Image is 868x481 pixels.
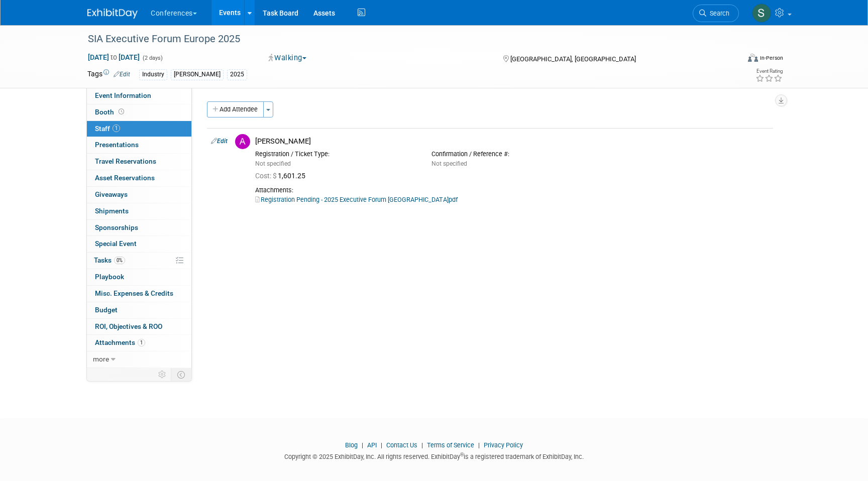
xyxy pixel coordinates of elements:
a: Presentations [87,137,191,153]
span: 1,601.25 [255,172,309,180]
a: Travel Reservations [87,154,191,170]
span: Not specified [255,160,291,167]
span: | [359,441,366,449]
a: Playbook [87,269,191,285]
img: A.jpg [235,134,250,149]
a: Edit [211,138,228,145]
span: Tasks [94,256,125,264]
div: Attachments: [255,186,769,194]
span: 0% [114,257,125,264]
span: Presentations [95,141,139,149]
div: SIA Executive Forum Europe 2025 [84,30,724,48]
span: Event Information [95,91,151,99]
span: | [378,441,385,449]
span: (2 days) [142,55,163,61]
a: Terms of Service [427,441,474,449]
a: Contact Us [386,441,417,449]
span: more [93,355,109,363]
sup: ® [460,452,464,457]
a: ROI, Objectives & ROO [87,319,191,335]
span: [GEOGRAPHIC_DATA], [GEOGRAPHIC_DATA] [510,55,636,63]
span: Attachments [95,338,145,346]
a: API [367,441,377,449]
a: Tasks0% [87,253,191,269]
span: Staff [95,125,120,133]
span: [DATE] [DATE] [87,53,140,62]
span: Not specified [431,160,467,167]
span: | [476,441,482,449]
span: Playbook [95,273,124,281]
a: Special Event [87,236,191,252]
td: Personalize Event Tab Strip [154,368,171,381]
div: [PERSON_NAME] [171,69,224,80]
span: Booth [95,108,126,116]
span: 1 [138,339,145,346]
img: ExhibitDay [87,9,138,19]
a: Budget [87,302,191,318]
span: Search [706,10,729,17]
a: Registration Pending - 2025 Executive Forum [GEOGRAPHIC_DATA]pdf [255,196,458,203]
span: 1 [113,125,120,132]
div: Industry [139,69,167,80]
span: Sponsorships [95,223,138,231]
span: Special Event [95,239,137,248]
a: Attachments1 [87,335,191,351]
a: Search [693,5,739,22]
div: Event Rating [755,69,783,74]
span: Cost: $ [255,172,278,180]
img: Format-Inperson.png [748,54,758,62]
a: Shipments [87,203,191,219]
a: Edit [114,71,130,78]
a: Booth [87,104,191,121]
span: Budget [95,306,118,314]
a: more [87,351,191,368]
a: Staff1 [87,121,191,137]
span: | [419,441,425,449]
td: Toggle Event Tabs [171,368,192,381]
span: Shipments [95,207,129,215]
span: to [109,53,119,61]
span: Giveaways [95,190,128,198]
a: Privacy Policy [484,441,523,449]
div: Confirmation / Reference #: [431,150,593,158]
span: Misc. Expenses & Credits [95,289,173,297]
span: Asset Reservations [95,174,155,182]
div: 2025 [227,69,247,80]
span: Travel Reservations [95,157,156,165]
div: In-Person [759,54,783,62]
button: Add Attendee [207,101,264,117]
a: Blog [345,441,358,449]
img: Sophie Buffo [752,4,771,23]
a: Misc. Expenses & Credits [87,286,191,302]
div: [PERSON_NAME] [255,137,769,146]
a: Asset Reservations [87,170,191,186]
td: Tags [87,69,130,80]
a: Event Information [87,88,191,104]
button: Walking [265,53,310,63]
a: Sponsorships [87,220,191,236]
span: ROI, Objectives & ROO [95,322,162,330]
div: Event Format [680,52,783,67]
span: Booth not reserved yet [117,108,126,115]
a: Giveaways [87,187,191,203]
div: Registration / Ticket Type: [255,150,416,158]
